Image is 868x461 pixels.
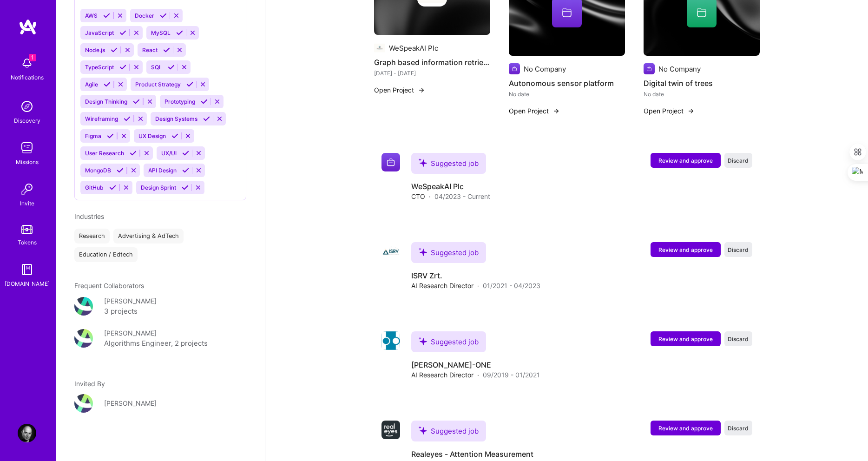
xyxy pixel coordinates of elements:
[524,64,566,74] div: No Company
[16,157,39,167] div: Missions
[104,328,157,338] div: [PERSON_NAME]
[168,64,175,71] i: Accept
[146,98,153,105] i: Reject
[477,281,479,290] span: ·
[74,328,246,349] a: User Avatar[PERSON_NAME]Algorithms Engineer, 2 projects
[182,167,189,174] i: Accept
[411,270,540,281] h4: ISRV Zrt.
[651,242,721,257] button: Review and approve
[29,54,36,61] span: 1
[104,338,208,349] div: Algorithms Engineer, 2 projects
[418,86,425,94] img: arrow-right
[658,246,713,254] span: Review and approve
[18,54,36,72] img: bell
[85,12,98,19] span: AWS
[85,46,105,53] span: Node.js
[724,242,752,257] button: Discard
[137,115,144,122] i: Reject
[419,248,427,256] i: icon SuggestedTeams
[214,98,221,105] i: Reject
[85,98,127,105] span: Design Thinking
[411,181,490,191] h4: WeSpeakAI Plc
[173,12,180,19] i: Reject
[160,12,167,19] i: Accept
[651,331,721,346] button: Review and approve
[135,12,154,19] span: Docker
[644,63,655,74] img: Company logo
[103,12,110,19] i: Accept
[85,29,114,36] span: JavaScript
[644,89,760,99] div: No date
[18,237,37,247] div: Tokens
[374,56,490,68] h4: Graph based information retrieval for hidden path discovery
[117,167,124,174] i: Accept
[142,46,158,53] span: React
[133,98,140,105] i: Accept
[130,167,137,174] i: Reject
[11,72,44,82] div: Notifications
[18,97,36,116] img: discovery
[85,64,114,71] span: TypeScript
[18,260,36,279] img: guide book
[19,19,37,35] img: logo
[411,360,540,370] h4: [PERSON_NAME]-ONE
[728,246,749,254] span: Discard
[182,150,189,157] i: Accept
[117,81,124,88] i: Reject
[483,370,540,380] span: 09/2019 - 01/2021
[658,157,713,165] span: Review and approve
[509,77,625,89] h4: Autonomous sensor platform
[85,81,98,88] span: Agile
[155,115,197,122] span: Design Systems
[163,46,170,53] i: Accept
[411,191,425,201] span: CTO
[201,98,208,105] i: Accept
[184,132,191,139] i: Reject
[151,29,171,36] span: MySQL
[104,398,157,408] div: [PERSON_NAME]
[724,331,752,346] button: Discard
[724,153,752,168] button: Discard
[411,281,473,290] span: AI Research Director
[5,279,50,289] div: [DOMAIN_NAME]
[509,63,520,74] img: Company logo
[658,64,701,74] div: No Company
[429,191,431,201] span: ·
[552,107,560,115] img: arrow-right
[411,242,486,263] div: Suggested job
[658,335,713,343] span: Review and approve
[181,64,188,71] i: Reject
[148,167,177,174] span: API Design
[411,421,486,441] div: Suggested job
[164,98,195,105] span: Prototyping
[381,331,400,350] img: Company logo
[389,43,438,53] div: WeSpeakAI Plc
[74,297,93,316] img: User Avatar
[687,107,695,115] img: arrow-right
[411,153,486,174] div: Suggested job
[658,424,713,432] span: Review and approve
[411,331,486,352] div: Suggested job
[151,64,162,71] span: SQL
[161,150,177,157] span: UX/UI
[381,421,400,439] img: Company logo
[182,184,189,191] i: Accept
[85,150,124,157] span: User Research
[104,81,111,88] i: Accept
[74,394,246,413] a: User Avatar[PERSON_NAME]
[509,106,560,116] button: Open Project
[123,184,130,191] i: Reject
[411,370,473,380] span: AI Research Director
[74,282,144,290] span: Frequent Collaborators
[133,64,140,71] i: Reject
[195,184,202,191] i: Reject
[176,29,183,36] i: Accept
[381,242,400,261] img: Company logo
[135,81,181,88] span: Product Strategy
[74,296,246,317] a: User Avatar[PERSON_NAME]3 projects
[21,225,33,234] img: tokens
[104,296,157,306] div: [PERSON_NAME]
[189,29,196,36] i: Reject
[419,158,427,167] i: icon SuggestedTeams
[18,424,36,442] img: User Avatar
